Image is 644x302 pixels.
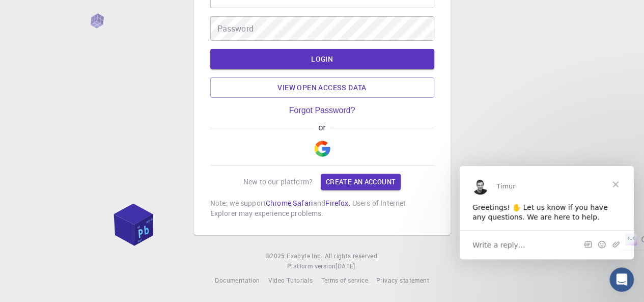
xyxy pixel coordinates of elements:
a: Create an account [321,174,401,190]
span: Platform version [287,261,335,271]
span: Exabyte Inc. [287,252,322,260]
a: [DATE]. [335,261,357,271]
a: Forgot Password? [289,106,355,115]
a: Firefox [325,198,348,208]
a: Terms of service [321,276,368,286]
a: Exabyte Inc. [287,251,322,261]
span: All rights reserved. [324,251,379,261]
img: Google [314,141,330,157]
span: Video Tutorials [268,276,313,284]
span: or [314,123,330,132]
a: Privacy statement [376,276,429,286]
iframe: Intercom live chat message [460,166,634,259]
span: © 2025 [265,251,287,261]
a: Video Tutorials [268,276,313,286]
a: Safari [293,198,313,208]
span: Terms of service [321,276,368,284]
span: Documentation [215,276,260,284]
a: View open access data [210,77,434,98]
span: Privacy statement [376,276,429,284]
a: Documentation [215,276,260,286]
iframe: Intercom live chat [609,267,634,292]
button: LOGIN [210,49,434,69]
p: New to our platform? [243,177,313,187]
a: Chrome [266,198,291,208]
span: [DATE] . [335,262,357,270]
p: Note: we support , and . Users of Internet Explorer may experience problems. [210,198,434,218]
